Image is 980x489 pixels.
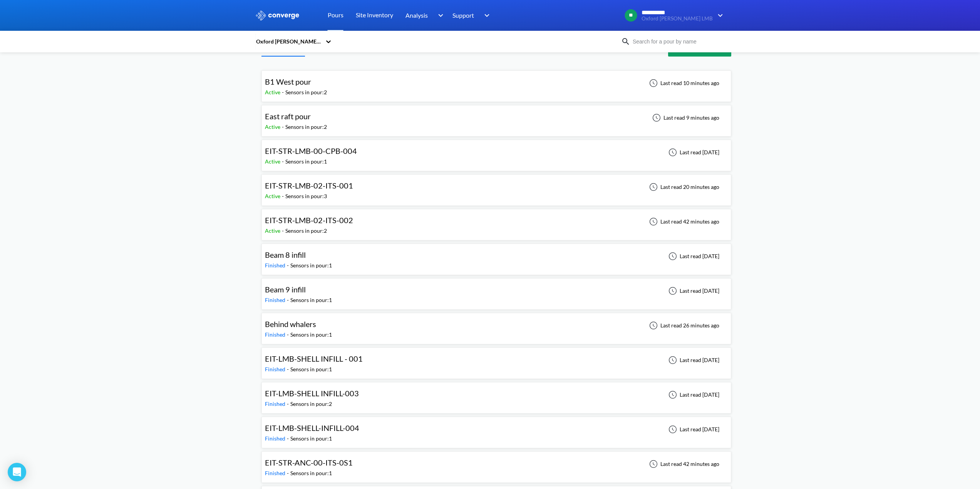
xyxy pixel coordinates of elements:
[265,297,287,303] span: Finished
[405,10,428,20] span: Analysis
[287,331,290,338] span: -
[287,435,290,442] span: -
[664,355,722,365] div: Last read [DATE]
[287,401,290,407] span: -
[621,37,630,46] img: icon-search.svg
[290,400,332,408] div: Sensors in pour: 2
[664,286,722,295] div: Last read [DATE]
[261,114,731,120] a: East raft pourActive-Sensors in pour:2Last read 9 minutes ago
[282,158,285,165] span: -
[255,10,300,20] img: logo_ewhite.svg
[265,193,282,199] span: Active
[265,331,287,338] span: Finished
[285,88,327,97] div: Sensors in pour: 2
[285,157,327,166] div: Sensors in pour: 1
[479,11,492,20] img: downArrow.svg
[265,124,282,130] span: Active
[290,469,332,477] div: Sensors in pour: 1
[261,183,731,190] a: EIT-STR-LMB-02-ITS-001Active-Sensors in pour:3Last read 20 minutes ago
[648,113,722,122] div: Last read 9 minutes ago
[645,78,722,88] div: Last read 10 minutes ago
[265,77,311,86] span: B1 West pour
[265,470,287,476] span: Finished
[265,458,353,467] span: EIT-STR-ANC-00-ITS-0S1
[265,389,359,398] span: EIT-LMB-SHELL INFILL-003
[287,470,290,476] span: -
[645,217,722,226] div: Last read 42 minutes ago
[255,37,322,46] div: Oxford [PERSON_NAME] LMB
[664,390,722,399] div: Last read [DATE]
[265,215,353,225] span: EIT-STR-LMB-02-ITS-002
[713,11,725,20] img: downArrow.svg
[261,218,731,224] a: EIT-STR-LMB-02-ITS-002Active-Sensors in pour:2Last read 42 minutes ago
[645,182,722,192] div: Last read 20 minutes ago
[261,322,731,328] a: Behind whalersFinished-Sensors in pour:1Last read 26 minutes ago
[452,10,474,20] span: Support
[290,330,332,339] div: Sensors in pour: 1
[261,391,731,397] a: EIT-LMB-SHELL INFILL-003Finished-Sensors in pour:2Last read [DATE]
[261,149,731,155] a: EIT-STR-LMB-00-CPB-004Active-Sensors in pour:1Last read [DATE]
[261,287,731,294] a: Beam 9 infillFinished-Sensors in pour:1Last read [DATE]
[265,319,316,329] span: Behind whalers
[265,262,287,269] span: Finished
[261,460,731,467] a: EIT-STR-ANC-00-ITS-0S1Finished-Sensors in pour:1Last read 42 minutes ago
[265,435,287,442] span: Finished
[282,124,285,130] span: -
[282,193,285,199] span: -
[290,365,332,374] div: Sensors in pour: 1
[265,112,311,121] span: East raft pour
[285,227,327,235] div: Sensors in pour: 2
[265,158,282,165] span: Active
[265,401,287,407] span: Finished
[285,192,327,200] div: Sensors in pour: 3
[261,79,731,86] a: B1 West pourActive-Sensors in pour:2Last read 10 minutes ago
[664,252,722,261] div: Last read [DATE]
[265,366,287,372] span: Finished
[261,426,731,432] a: EIT-LMB-SHELL-INFILL-004Finished-Sensors in pour:1Last read [DATE]
[664,425,722,434] div: Last read [DATE]
[645,321,722,330] div: Last read 26 minutes ago
[265,285,306,294] span: Beam 9 infill
[265,146,357,155] span: EIT-STR-LMB-00-CPB-004
[290,296,332,304] div: Sensors in pour: 1
[287,366,290,372] span: -
[265,423,359,432] span: EIT-LMB-SHELL-INFILL-004
[290,261,332,270] div: Sensors in pour: 1
[642,16,713,22] span: Oxford [PERSON_NAME] LMB
[282,227,285,234] span: -
[8,463,26,481] div: Open Intercom Messenger
[265,227,282,234] span: Active
[664,148,722,157] div: Last read [DATE]
[265,354,363,363] span: EIT-LMB-SHELL INFILL - 001
[261,356,731,363] a: EIT-LMB-SHELL INFILL - 001Finished-Sensors in pour:1Last read [DATE]
[265,250,306,259] span: Beam 8 infill
[433,11,445,20] img: downArrow.svg
[261,252,731,259] a: Beam 8 infillFinished-Sensors in pour:1Last read [DATE]
[282,89,285,95] span: -
[265,181,353,190] span: EIT-STR-LMB-02-ITS-001
[265,89,282,95] span: Active
[645,459,722,469] div: Last read 42 minutes ago
[287,297,290,303] span: -
[285,123,327,131] div: Sensors in pour: 2
[290,434,332,443] div: Sensors in pour: 1
[287,262,290,269] span: -
[630,37,724,46] input: Search for a pour by name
